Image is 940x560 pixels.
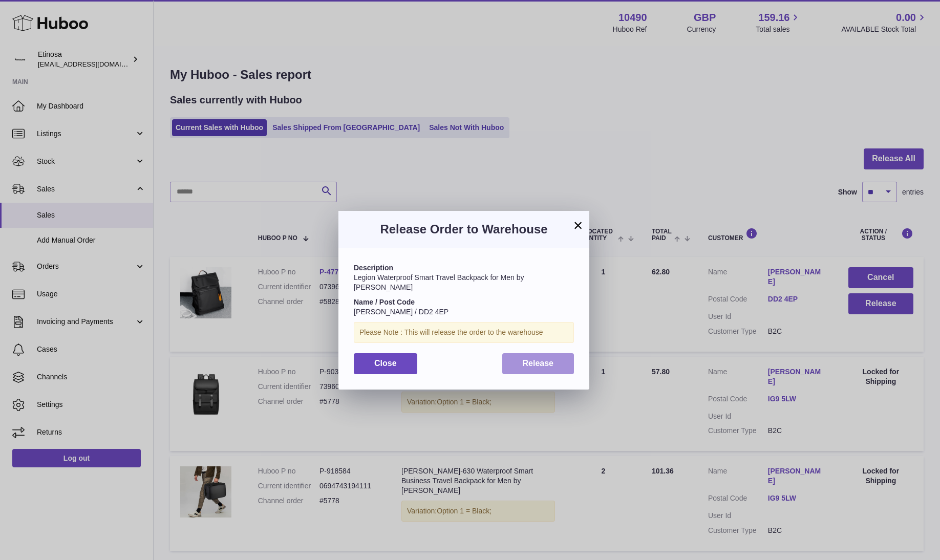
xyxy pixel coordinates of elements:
button: Release [502,353,574,374]
span: [PERSON_NAME] / DD2 4EP [354,308,448,316]
strong: Description [354,264,393,272]
button: Close [354,353,417,374]
button: × [572,219,584,231]
span: Release [523,359,554,368]
span: Close [374,359,397,368]
span: Legion Waterproof Smart Travel Backpack for Men by [PERSON_NAME] [354,273,524,291]
div: Please Note : This will release the order to the warehouse [354,322,574,343]
strong: Name / Post Code [354,298,415,306]
h3: Release Order to Warehouse [354,221,574,238]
